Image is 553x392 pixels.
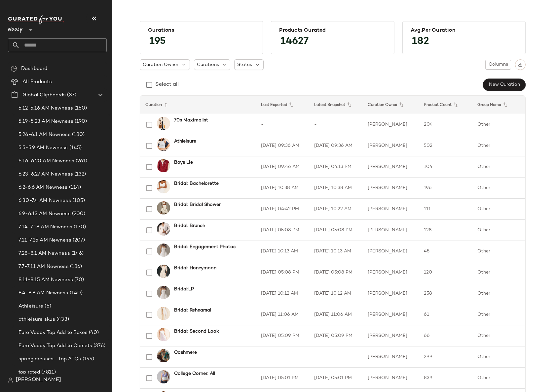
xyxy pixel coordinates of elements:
[472,156,525,178] td: Other
[419,346,472,368] td: 299
[174,244,236,250] b: Bridal: Engagement Photos
[362,368,419,389] td: [PERSON_NAME]
[66,91,76,99] span: (37)
[419,368,472,389] td: 839
[362,304,419,325] td: [PERSON_NAME]
[174,180,219,187] b: Bridal: Bachelorette
[485,60,511,70] button: Columns
[472,135,525,156] td: Other
[419,96,472,114] th: Product Count
[43,303,51,310] span: (5)
[309,325,362,346] td: [DATE] 05:09 PM
[362,283,419,304] td: [PERSON_NAME]
[73,276,84,284] span: (70)
[143,61,178,68] span: Curation Owner
[71,237,85,244] span: (207)
[148,27,255,34] div: Curations
[256,262,309,283] td: [DATE] 05:08 PM
[472,346,525,368] td: Other
[18,316,55,323] span: athleisure skus
[18,223,72,231] span: 7.14-7.18 AM Newness
[18,171,73,178] span: 6.23-6.27 AM Newness
[488,62,508,67] span: Columns
[419,114,472,135] td: 204
[419,304,472,325] td: 61
[256,156,309,178] td: [DATE] 09:46 AM
[174,370,215,377] b: College Corner: All
[68,289,83,297] span: (140)
[309,199,362,220] td: [DATE] 10:22 AM
[18,131,71,139] span: 5.26-6.1 AM Newness
[472,199,525,220] td: Other
[256,114,309,135] td: -
[68,144,82,152] span: (145)
[405,30,436,53] span: 182
[489,82,520,87] span: New Curation
[362,262,419,283] td: [PERSON_NAME]
[11,65,17,72] img: svg%3e
[88,329,99,337] span: (40)
[472,262,525,283] td: Other
[174,159,193,166] b: Boys Lie
[18,369,40,376] span: top rated
[174,117,208,124] b: 70s Maximalist
[71,197,85,205] span: (105)
[73,105,87,112] span: (150)
[18,289,68,297] span: 8.4-8.8 AM Newness
[472,368,525,389] td: Other
[81,355,94,363] span: (199)
[362,135,419,156] td: [PERSON_NAME]
[309,304,362,325] td: [DATE] 11:06 AM
[68,184,81,191] span: (114)
[472,96,525,114] th: Group Name
[174,138,196,145] b: Athleisure
[174,286,194,293] b: Bridal:LP
[256,178,309,199] td: [DATE] 10:38 AM
[174,349,197,356] b: Cashmere
[18,250,70,257] span: 7.28-8.1 AM Newness
[309,156,362,178] td: [DATE] 04:13 PM
[362,346,419,368] td: [PERSON_NAME]
[55,316,69,323] span: (433)
[472,304,525,325] td: Other
[174,222,205,229] b: Bridal: Brunch
[16,376,61,384] span: [PERSON_NAME]
[18,197,71,205] span: 6.30-7.4 AM Newness
[18,144,68,152] span: 5.5-5.9 AM Newness
[309,135,362,156] td: [DATE] 09:36 AM
[309,178,362,199] td: [DATE] 10:38 AM
[22,78,52,86] span: All Products
[309,262,362,283] td: [DATE] 05:08 PM
[22,91,66,99] span: Global Clipboards
[71,210,86,218] span: (200)
[419,178,472,199] td: 196
[483,79,526,91] button: New Curation
[419,199,472,220] td: 111
[21,65,47,73] span: Dashboard
[472,283,525,304] td: Other
[362,241,419,262] td: [PERSON_NAME]
[309,368,362,389] td: [DATE] 05:01 PM
[309,346,362,368] td: -
[256,199,309,220] td: [DATE] 04:42 PM
[18,118,73,125] span: 5.19-5.23 AM Newness
[69,263,82,271] span: (186)
[71,131,85,139] span: (180)
[309,96,362,114] th: Latest Snapshot
[256,368,309,389] td: [DATE] 05:01 PM
[362,96,419,114] th: Curation Owner
[279,27,386,34] div: Products Curated
[419,283,472,304] td: 258
[362,178,419,199] td: [PERSON_NAME]
[419,262,472,283] td: 120
[174,307,211,314] b: Bridal: Rehearsal
[362,199,419,220] td: [PERSON_NAME]
[256,220,309,241] td: [DATE] 05:08 PM
[18,237,71,244] span: 7.21-7.25 AM Newness
[18,303,43,310] span: Athleisure
[309,114,362,135] td: -
[419,241,472,262] td: 45
[472,114,525,135] td: Other
[8,377,13,383] img: svg%3e
[256,283,309,304] td: [DATE] 10:12 AM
